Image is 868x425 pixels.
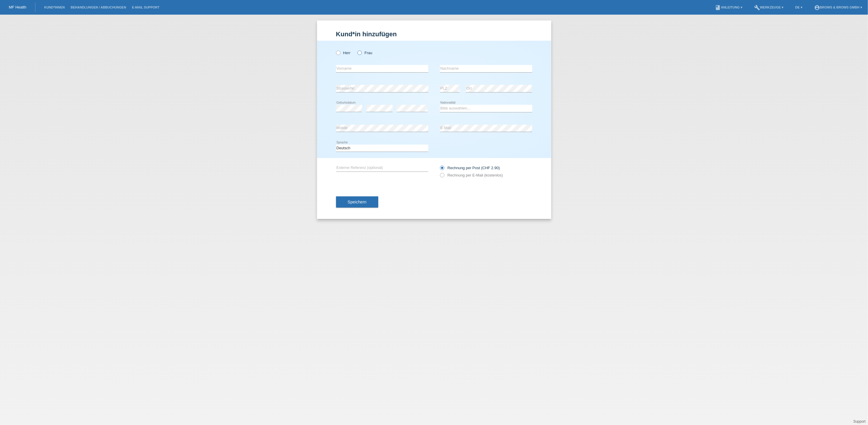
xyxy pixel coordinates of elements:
i: book [715,5,721,11]
a: E-Mail Support [129,6,162,9]
h1: Kund*in hinzufügen [336,30,532,38]
a: Support [853,419,866,424]
a: account_circleBrows & Brows GmbH ▾ [811,6,865,9]
label: Frau [357,51,372,55]
label: Herr [336,51,351,55]
input: Frau [357,51,361,54]
a: DE ▾ [792,6,805,9]
span: Speichern [348,200,367,204]
input: Rechnung per E-Mail (kostenlos) [440,173,444,180]
label: Rechnung per E-Mail (kostenlos) [440,173,503,177]
i: build [754,5,760,11]
a: buildWerkzeuge ▾ [751,6,787,9]
label: Rechnung per Post (CHF 2.90) [440,166,500,170]
a: bookAnleitung ▾ [712,6,745,9]
button: Speichern [336,196,378,208]
a: Behandlungen / Abbuchungen [68,6,129,9]
a: MF Health [9,5,26,9]
input: Rechnung per Post (CHF 2.90) [440,166,444,173]
input: Herr [336,51,340,54]
a: Kund*innen [41,6,68,9]
i: account_circle [814,5,820,11]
